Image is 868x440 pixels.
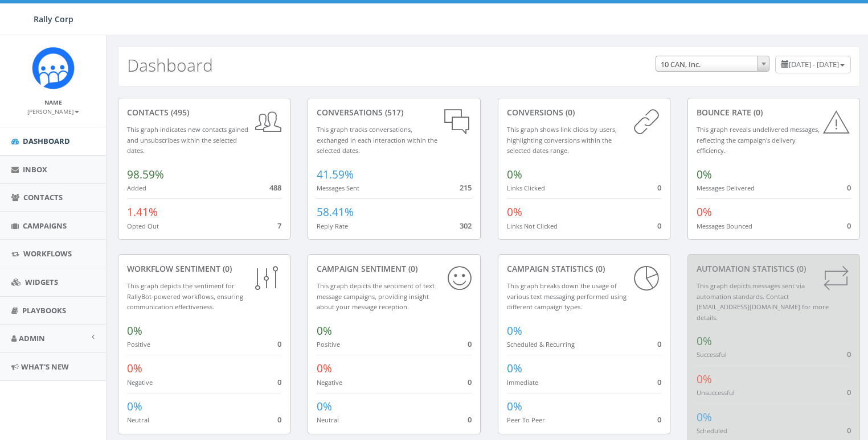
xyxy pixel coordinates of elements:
[795,263,806,274] span: (0)
[657,182,661,193] span: 0
[507,184,545,192] small: Links Clicked
[127,340,150,348] small: Positive
[507,399,522,414] span: 0%
[220,263,232,274] span: (0)
[317,323,332,338] span: 0%
[847,182,851,193] span: 0
[277,221,281,231] span: 7
[23,221,67,231] span: Campaigns
[127,222,159,230] small: Opted Out
[507,340,575,348] small: Scheduled & Recurring
[21,362,69,372] span: What's New
[697,107,851,118] div: Bounce Rate
[697,167,712,182] span: 0%
[383,107,403,118] span: (517)
[127,167,164,182] span: 98.59%
[127,107,281,118] div: contacts
[507,323,522,338] span: 0%
[697,334,712,348] span: 0%
[169,107,189,118] span: (495)
[23,136,70,146] span: Dashboard
[317,361,332,376] span: 0%
[468,339,472,349] span: 0
[23,164,47,175] span: Inbox
[277,377,281,387] span: 0
[25,277,58,287] span: Widgets
[847,425,851,435] span: 0
[127,361,142,376] span: 0%
[847,221,851,231] span: 0
[317,399,332,414] span: 0%
[406,263,417,274] span: (0)
[127,378,153,387] small: Negative
[317,263,471,275] div: Campaign Sentiment
[697,426,727,435] small: Scheduled
[656,56,769,72] span: 10 CAN, Inc.
[468,377,472,387] span: 0
[697,222,752,230] small: Messages Bounced
[507,378,538,387] small: Immediate
[44,98,62,106] small: Name
[460,221,472,231] span: 302
[127,205,158,219] span: 1.41%
[317,184,359,192] small: Messages Sent
[127,399,142,414] span: 0%
[127,416,149,424] small: Neutral
[27,107,79,115] small: [PERSON_NAME]
[317,125,437,155] small: This graph tracks conversations, exchanged in each interaction within the selected dates.
[697,410,712,425] span: 0%
[269,182,281,193] span: 488
[657,339,661,349] span: 0
[317,416,339,424] small: Neutral
[127,263,281,275] div: Workflow Sentiment
[127,125,248,155] small: This graph indicates new contacts gained and unsubscribes within the selected dates.
[317,107,471,118] div: conversations
[27,106,79,116] a: [PERSON_NAME]
[697,205,712,219] span: 0%
[697,184,755,192] small: Messages Delivered
[460,182,472,193] span: 215
[317,222,348,230] small: Reply Rate
[317,340,340,348] small: Positive
[507,125,617,155] small: This graph shows link clicks by users, highlighting conversions within the selected dates range.
[317,281,435,311] small: This graph depicts the sentiment of text message campaigns, providing insight about your message ...
[317,167,354,182] span: 41.59%
[23,248,72,259] span: Workflows
[19,333,45,343] span: Admin
[507,222,558,230] small: Links Not Clicked
[127,184,146,192] small: Added
[127,281,243,311] small: This graph depicts the sentiment for RallyBot-powered workflows, ensuring communication effective...
[507,167,522,182] span: 0%
[656,56,769,72] span: 10 CAN, Inc.
[697,263,851,275] div: Automation Statistics
[468,414,472,425] span: 0
[277,339,281,349] span: 0
[593,263,605,274] span: (0)
[697,350,727,359] small: Successful
[22,305,66,316] span: Playbooks
[507,263,661,275] div: Campaign Statistics
[563,107,575,118] span: (0)
[657,377,661,387] span: 0
[507,281,627,311] small: This graph breaks down the usage of various text messaging performed using different campaign types.
[697,281,829,322] small: This graph depicts messages sent via automation standards. Contact [EMAIL_ADDRESS][DOMAIN_NAME] f...
[23,192,63,202] span: Contacts
[507,416,545,424] small: Peer To Peer
[34,14,73,24] span: Rally Corp
[847,349,851,359] span: 0
[751,107,763,118] span: (0)
[847,387,851,397] span: 0
[32,47,75,89] img: Icon_1.png
[657,221,661,231] span: 0
[697,125,820,155] small: This graph reveals undelivered messages, reflecting the campaign's delivery efficiency.
[127,323,142,338] span: 0%
[127,56,213,74] h2: Dashboard
[789,59,839,69] span: [DATE] - [DATE]
[277,414,281,425] span: 0
[317,378,342,387] small: Negative
[657,414,661,425] span: 0
[507,107,661,118] div: conversions
[507,361,522,376] span: 0%
[697,372,712,387] span: 0%
[697,388,735,397] small: Unsuccessful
